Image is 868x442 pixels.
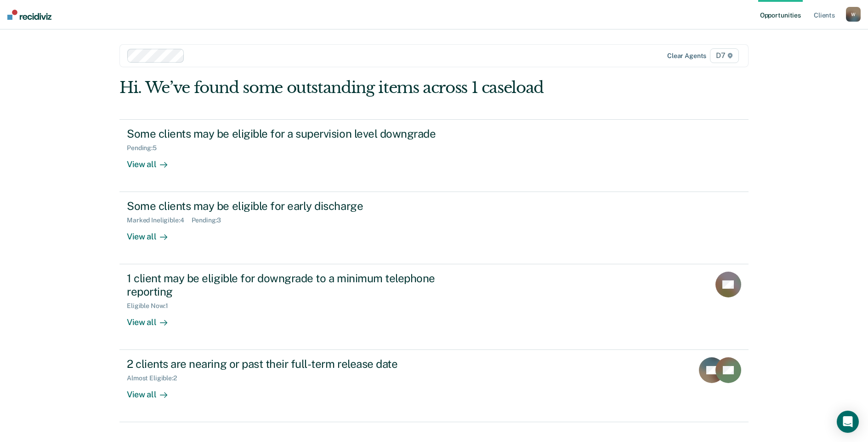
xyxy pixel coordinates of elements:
[127,224,178,242] div: View all
[127,382,178,400] div: View all
[119,78,623,97] div: Hi. We’ve found some outstanding items across 1 caseload
[192,216,229,224] div: Pending : 3
[127,357,449,371] div: 2 clients are nearing or past their full-term release date
[127,374,184,382] div: Almost Eligible : 2
[837,411,859,433] div: Open Intercom Messenger
[846,7,861,22] button: W
[119,119,749,192] a: Some clients may be eligible for a supervision level downgradePending:5View all
[119,350,749,422] a: 2 clients are nearing or past their full-term release dateAlmost Eligible:2View all
[127,151,178,169] div: View all
[127,216,191,224] div: Marked Ineligible : 4
[127,310,178,328] div: View all
[710,48,739,63] span: D7
[119,264,749,350] a: 1 client may be eligible for downgrade to a minimum telephone reportingEligible Now:1View all
[667,52,706,60] div: Clear agents
[127,199,449,213] div: Some clients may be eligible for early discharge
[127,272,449,298] div: 1 client may be eligible for downgrade to a minimum telephone reporting
[127,144,164,152] div: Pending : 5
[127,127,449,140] div: Some clients may be eligible for a supervision level downgrade
[119,192,749,264] a: Some clients may be eligible for early dischargeMarked Ineligible:4Pending:3View all
[7,10,51,20] img: Recidiviz
[127,302,176,310] div: Eligible Now : 1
